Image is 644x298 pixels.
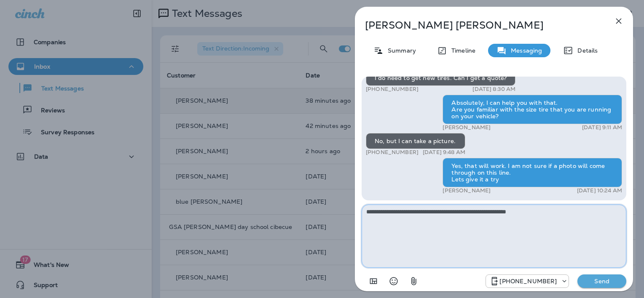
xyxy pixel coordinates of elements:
p: [PHONE_NUMBER] [366,86,419,93]
button: Add in a premade template [365,273,382,290]
p: [DATE] 10:24 AM [577,187,622,194]
p: [PERSON_NAME] [PERSON_NAME] [365,19,595,31]
div: No, but I can take a picture. [366,133,465,149]
p: [DATE] 8:30 AM [472,86,515,93]
div: +1 (928) 232-1970 [486,276,569,286]
p: Details [573,47,598,54]
p: [PHONE_NUMBER] [366,149,419,156]
div: I do need to get new tires. Can I get a quote? [366,70,515,86]
div: Absolutely, I can help you with that. Are you familiar with the size tire that you are running on... [443,95,622,124]
p: [PERSON_NAME] [443,187,491,194]
button: Send [577,274,626,288]
p: [PERSON_NAME] [443,124,491,131]
p: [DATE] 9:48 AM [423,149,465,156]
p: [DATE] 9:11 AM [582,124,622,131]
p: Summary [384,47,416,54]
p: Messaging [507,47,542,54]
p: Timeline [447,47,475,54]
button: Select an emoji [385,273,402,290]
p: Send [584,277,620,285]
p: [PHONE_NUMBER] [499,278,557,285]
div: Yes, that will work. I am not sure if a photo will come through on this line. Lets give it a try [443,158,622,187]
